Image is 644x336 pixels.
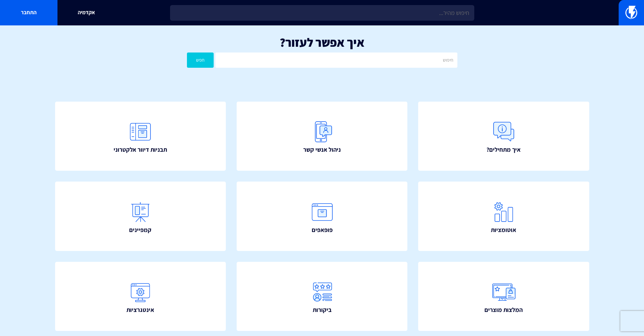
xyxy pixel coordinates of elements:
[484,306,523,314] span: המלצות מוצרים
[10,36,634,49] h1: איך אפשר לעזור?
[55,102,226,171] a: תבניות דיוור אלקטרוני
[313,306,332,314] span: ביקורות
[170,5,474,21] input: חיפוש מהיר...
[303,145,341,154] span: ניהול אנשי קשר
[237,102,408,171] a: ניהול אנשי קשר
[418,102,589,171] a: איך מתחילים?
[55,182,226,251] a: קמפיינים
[129,226,151,234] span: קמפיינים
[55,262,226,331] a: אינטגרציות
[486,145,521,154] span: איך מתחילים?
[237,182,408,251] a: פופאפים
[215,52,457,68] input: חיפוש
[114,145,167,154] span: תבניות דיוור אלקטרוני
[237,262,408,331] a: ביקורות
[187,52,214,68] button: חפש
[126,306,154,314] span: אינטגרציות
[418,262,589,331] a: המלצות מוצרים
[312,226,333,234] span: פופאפים
[418,182,589,251] a: אוטומציות
[491,226,516,234] span: אוטומציות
